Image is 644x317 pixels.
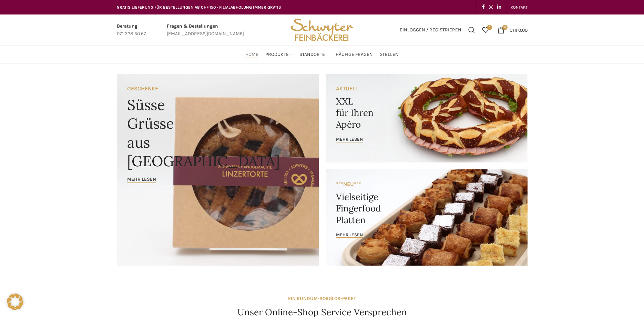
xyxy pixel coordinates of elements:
a: Produkte [265,48,293,61]
span: 0 [487,25,492,30]
img: Bäckerei Schwyter [288,14,356,46]
span: Häufige Fragen [336,51,373,58]
a: Banner link [117,74,319,266]
a: KONTAKT [511,0,528,14]
a: Facebook social link [480,2,487,12]
span: Home [245,51,258,58]
bdi: 0.00 [510,27,528,33]
a: Häufige Fragen [336,48,373,61]
a: Instagram social link [487,2,495,12]
span: Stellen [380,51,399,58]
a: Einloggen / Registrieren [396,23,465,37]
span: Einloggen / Registrieren [400,28,461,32]
a: 0 [479,23,492,37]
a: Home [245,48,258,61]
a: Suchen [465,23,479,37]
a: Banner link [326,169,528,266]
a: Infobox link [167,22,244,38]
a: Infobox link [117,22,146,38]
div: Secondary navigation [507,0,531,14]
a: Linkedin social link [495,2,503,12]
div: Meine Wunschliste [479,23,492,37]
span: Produkte [265,51,289,58]
a: Standorte [299,48,329,61]
a: Stellen [380,48,399,61]
div: Main navigation [113,48,531,61]
span: 0 [502,25,508,30]
a: Banner link [326,74,528,162]
span: KONTAKT [511,5,528,10]
strong: EIN RUNDUM-SORGLOS-PAKET [288,296,356,301]
span: CHF [510,27,518,33]
span: GRATIS LIEFERUNG FÜR BESTELLUNGEN AB CHF 150 - FILIALABHOLUNG IMMER GRATIS [117,5,281,10]
a: 0 CHF0.00 [494,23,531,37]
span: Standorte [299,51,325,58]
a: Site logo [288,27,356,32]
